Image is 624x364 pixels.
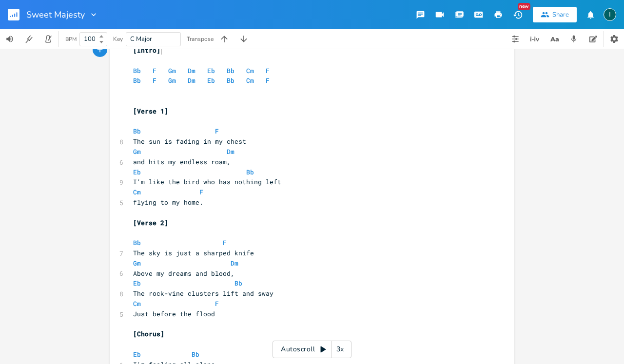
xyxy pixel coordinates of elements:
span: Bb [133,66,141,75]
span: F [215,299,219,308]
span: Eb [133,279,141,287]
span: Sweet Majesty [26,10,85,19]
span: Cm [133,299,141,308]
span: [Chorus] [133,329,164,338]
span: Dm [188,76,195,85]
div: Key [113,36,123,42]
span: Gm [133,147,141,156]
span: Bb [246,168,254,176]
span: Bb [133,238,141,247]
span: F [266,76,270,85]
span: F [153,66,156,75]
span: Just before the flood [133,309,215,318]
button: I [604,3,616,26]
div: Ibarreche [604,8,616,21]
span: Bb [133,76,141,85]
span: Above my dreams and blood, [133,269,234,278]
div: 3x [331,341,349,358]
span: Eb [207,66,215,75]
span: Gm [168,66,176,75]
div: Autoscroll [273,341,351,358]
span: Cm [246,76,254,85]
div: New [518,3,530,10]
span: The sun is fading in my chest [133,137,246,146]
span: F [215,127,219,135]
span: The sky is just a sharped knife [133,249,254,257]
span: Gm [133,259,141,268]
span: Bb [227,76,234,85]
span: Dm [231,259,238,268]
div: Transpose [187,36,214,42]
span: and hits my endless roam, [133,157,231,166]
span: Eb [133,350,141,359]
button: New [508,6,527,23]
span: F [153,76,156,85]
span: Cm [133,188,141,196]
span: C Major [130,35,152,43]
span: F [223,238,227,247]
span: Bb [234,279,242,287]
span: Eb [207,76,215,85]
span: F [266,66,270,75]
span: The rock-vine clusters lift and sway [133,289,273,298]
span: [Verse 1] [133,107,168,115]
span: I'm like the bird who has nothing left [133,177,281,186]
button: Share [533,7,577,22]
span: flying to my home. [133,198,203,207]
span: [Intro] [133,46,160,55]
span: F [199,188,203,196]
span: Dm [227,147,234,156]
span: Eb [133,168,141,176]
span: Bb [133,127,141,135]
div: BPM [65,37,77,42]
span: Dm [188,66,195,75]
span: Bb [192,350,199,359]
span: [Verse 2] [133,218,168,227]
span: Bb [227,66,234,75]
span: Cm [246,66,254,75]
div: Share [552,10,569,19]
span: Gm [168,76,176,85]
